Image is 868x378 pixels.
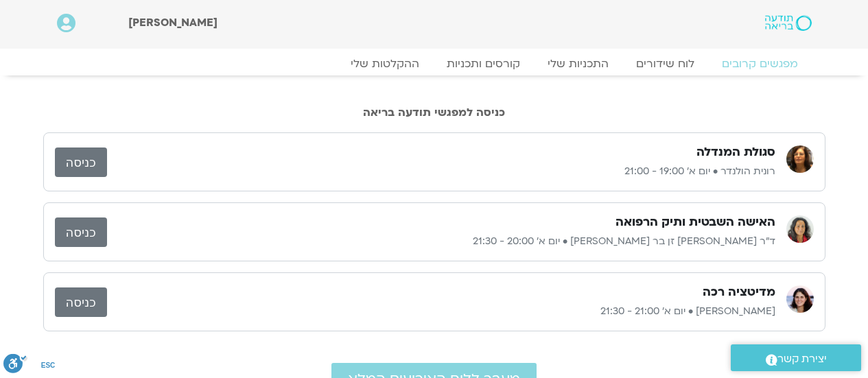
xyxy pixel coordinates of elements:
[534,57,622,71] a: התכניות שלי
[622,57,708,71] a: לוח שידורים
[128,15,218,30] span: [PERSON_NAME]
[57,57,812,71] nav: Menu
[786,145,814,173] img: רונית הולנדר
[43,106,825,119] h2: כניסה למפגשי תודעה בריאה
[107,163,775,180] p: רונית הולנדר • יום א׳ 19:00 - 21:00
[703,284,775,300] h3: מדיטציה רכה
[337,57,433,71] a: ההקלטות שלי
[777,350,827,368] span: יצירת קשר
[107,233,775,250] p: ד״ר [PERSON_NAME] זן בר [PERSON_NAME] • יום א׳ 20:00 - 21:30
[107,303,775,320] p: [PERSON_NAME] • יום א׳ 21:00 - 21:30
[731,344,861,371] a: יצירת קשר
[55,217,107,247] a: כניסה
[615,214,775,231] h3: האישה השבטית ותיק הרפואה
[433,57,534,71] a: קורסים ותכניות
[708,57,812,71] a: מפגשים קרובים
[55,147,107,177] a: כניסה
[696,144,775,161] h3: סגולת המנדלה
[786,215,814,243] img: ד״ר צילה זן בר צור
[55,287,107,317] a: כניסה
[786,285,814,313] img: מיכל גורל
